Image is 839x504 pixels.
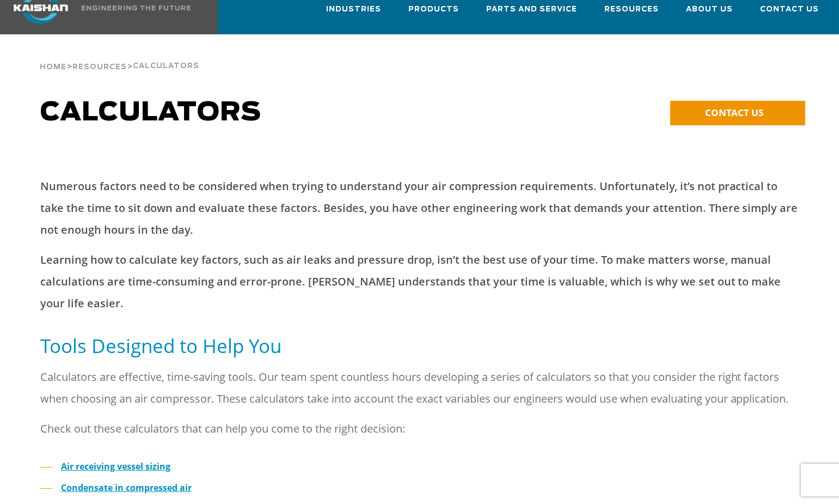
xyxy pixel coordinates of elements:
[61,460,170,472] a: Air receiving vessel sizing
[326,3,381,16] span: Industries
[686,3,733,16] span: About Us
[604,3,659,16] span: Resources
[133,63,199,70] span: Calculators
[72,64,127,71] span: Resources
[40,34,199,76] div: > >
[40,100,261,126] span: Calculators
[61,482,192,494] a: Condensate in compressed air
[705,106,763,119] span: CONTACT US
[40,62,66,71] a: Home
[40,333,799,358] h5: Tools Designed to Help You
[72,62,127,71] a: Resources
[82,5,191,10] img: Engineering the future
[40,249,799,314] p: Learning how to calculate key factors, such as air leaks and pressure drop, isn’t the best use of...
[670,101,805,125] a: CONTACT US
[408,3,459,16] span: Products
[40,366,799,410] p: Calculators are effective, time-saving tools. Our team spent countless hours developing a series ...
[486,3,577,16] span: Parts and Service
[40,175,799,241] p: Numerous factors need to be considered when trying to understand your air compression requirement...
[40,418,799,440] p: Check out these calculators that can help you come to the right decision:
[40,64,66,71] span: Home
[760,3,819,16] span: Contact Us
